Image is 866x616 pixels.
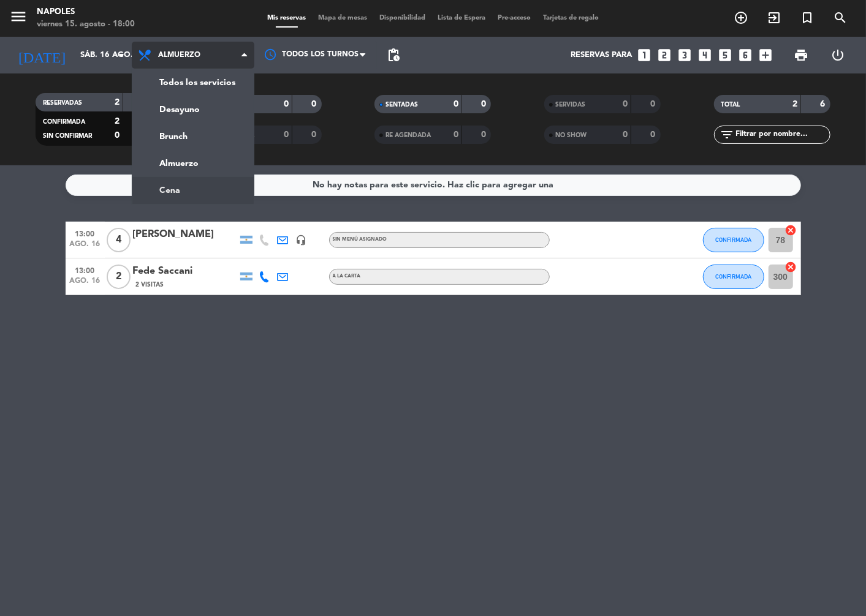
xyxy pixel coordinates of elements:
[115,131,120,140] strong: 0
[831,48,846,62] i: power_settings_new
[70,226,101,240] span: 13:00
[721,102,740,108] span: TOTAL
[133,263,237,279] div: Fede Saccani
[284,130,289,139] strong: 0
[792,100,797,108] strong: 2
[43,100,82,106] span: RESERVADAS
[703,228,764,252] button: CONFIRMADA
[715,236,751,243] span: CONFIRMADA
[703,265,764,289] button: CONFIRMADA
[9,42,74,69] i: [DATE]
[833,10,848,25] i: search
[537,15,605,21] span: Tarjetas de regalo
[115,98,120,107] strong: 2
[133,227,237,242] div: [PERSON_NAME]
[312,15,373,21] span: Mapa de mesas
[373,15,431,21] span: Disponibilidad
[70,263,101,277] span: 13:00
[555,102,585,108] span: SERVIDAS
[735,128,830,141] input: Filtrar por nombre...
[677,47,693,63] i: looks_3
[454,130,458,139] strong: 0
[767,10,781,25] i: exit_to_app
[386,102,418,108] span: SENTADAS
[9,7,28,26] i: menu
[132,69,254,96] a: Todos los servicios
[623,100,628,108] strong: 0
[715,273,751,280] span: CONFIRMADA
[734,10,748,25] i: add_circle_outline
[819,37,857,73] div: LOG OUT
[794,48,808,62] span: print
[9,7,28,30] button: menu
[115,117,120,126] strong: 2
[386,48,401,62] span: pending_actions
[313,178,553,192] div: No hay notas para este servicio. Haz clic para agregar una
[43,119,85,125] span: CONFIRMADA
[697,47,713,63] i: looks_4
[785,224,797,236] i: cancel
[70,277,101,291] span: ago. 16
[758,47,774,63] i: add_box
[114,48,129,62] i: arrow_drop_down
[454,100,458,108] strong: 0
[132,177,254,204] a: Cena
[311,100,319,108] strong: 0
[657,47,673,63] i: looks_two
[651,130,658,139] strong: 0
[738,47,754,63] i: looks_6
[333,274,361,279] span: A LA CARTA
[720,127,735,142] i: filter_list
[718,47,734,63] i: looks_5
[37,18,135,31] div: viernes 15. agosto - 18:00
[132,150,254,177] a: Almuerzo
[623,130,628,139] strong: 0
[431,15,492,21] span: Lista de Espera
[481,130,488,139] strong: 0
[820,100,827,108] strong: 6
[107,265,131,289] span: 2
[107,228,131,252] span: 4
[785,261,797,273] i: cancel
[43,133,92,139] span: SIN CONFIRMAR
[651,100,658,108] strong: 0
[70,240,101,254] span: ago. 16
[555,132,587,138] span: NO SHOW
[492,15,537,21] span: Pre-acceso
[158,51,200,59] span: Almuerzo
[284,100,289,108] strong: 0
[136,280,164,290] span: 2 Visitas
[571,50,632,60] span: Reservas para
[800,10,815,25] i: turned_in_not
[637,47,653,63] i: looks_one
[386,132,431,138] span: RE AGENDADA
[132,96,254,123] a: Desayuno
[481,100,488,108] strong: 0
[261,15,312,21] span: Mis reservas
[296,235,307,246] i: headset_mic
[37,6,135,18] div: Napoles
[311,130,319,139] strong: 0
[132,123,254,150] a: Brunch
[333,237,387,242] span: Sin menú asignado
